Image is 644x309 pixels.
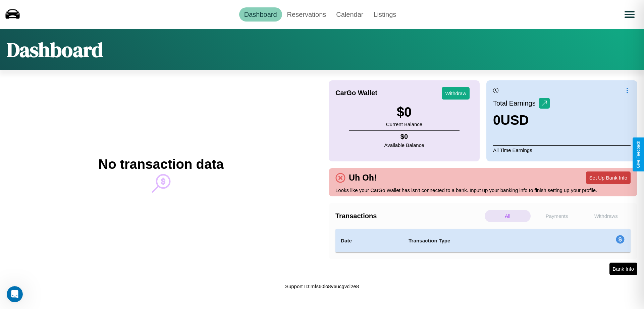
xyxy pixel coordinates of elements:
[609,263,637,275] button: Bank Info
[345,173,380,183] h4: Uh Oh!
[285,282,359,291] p: Support ID: mfs60lo8v6ucgvcl2e8
[331,7,368,22] a: Calendar
[335,89,377,97] h4: CarGo Wallet
[493,113,550,128] h3: 0 USD
[620,5,639,24] button: Open menu
[7,36,103,64] h1: Dashboard
[282,7,331,22] a: Reservations
[98,157,223,172] h2: No transaction data
[442,87,470,100] button: Withdraw
[386,120,422,129] p: Current Balance
[239,7,282,22] a: Dashboard
[485,210,531,222] p: All
[586,171,631,184] button: Set Up Bank Info
[7,286,23,302] iframe: Intercom live chat
[341,237,398,245] h4: Date
[384,141,424,150] p: Available Balance
[335,212,483,220] h4: Transactions
[335,229,631,253] table: simple table
[335,186,631,195] p: Looks like your CarGo Wallet has isn't connected to a bank. Input up your banking info to finish ...
[386,105,422,120] h3: $ 0
[493,97,539,109] p: Total Earnings
[368,7,401,22] a: Listings
[409,237,561,245] h4: Transaction Type
[583,210,629,222] p: Withdraws
[384,133,424,141] h4: $ 0
[636,141,641,168] div: Give Feedback
[534,210,580,222] p: Payments
[493,145,631,155] p: All Time Earnings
